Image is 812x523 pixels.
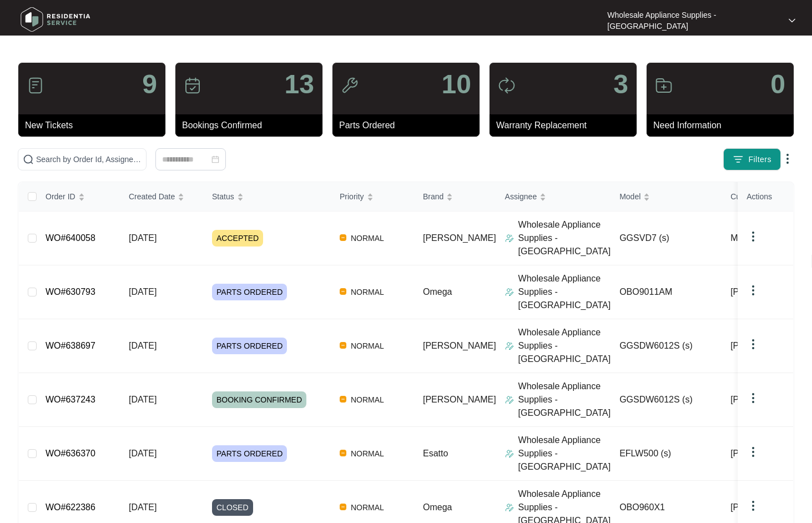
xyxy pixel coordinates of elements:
input: Search by Order Id, Assignee Name, Customer Name, Brand and Model [36,153,142,165]
a: WO#636370 [46,449,95,458]
img: dropdown arrow [747,499,760,512]
span: NORMAL [346,393,389,406]
span: Customer Name [730,190,787,203]
span: [DATE] [129,502,157,512]
img: dropdown arrow [747,338,760,351]
th: Model [611,182,722,212]
span: [PERSON_NAME] [423,233,496,243]
img: dropdown arrow [781,152,794,165]
span: NORMAL [346,447,389,460]
a: WO#638697 [46,341,95,350]
a: WO#622386 [46,502,95,512]
span: Order ID [46,190,75,203]
p: 0 [770,71,785,98]
img: Assigner Icon [505,449,514,458]
span: [PERSON_NAME] [730,339,804,353]
span: [PERSON_NAME] [730,393,804,406]
td: GGSDW6012S (s) [611,373,722,427]
img: search-icon [23,154,34,165]
span: NORMAL [346,339,389,353]
p: Bookings Confirmed [182,119,322,132]
span: [DATE] [129,233,157,243]
button: filter iconFilters [723,148,781,170]
th: Order ID [37,182,120,212]
img: dropdown arrow [747,391,760,405]
img: filter icon [733,154,744,165]
th: Actions [738,182,793,212]
p: 13 [285,71,314,98]
p: 3 [613,71,628,98]
span: [PERSON_NAME] [423,341,496,350]
img: icon [655,77,673,94]
img: residentia service logo [17,3,94,36]
p: Wholesale Appliance Supplies - [GEOGRAPHIC_DATA] [518,380,611,420]
th: Created Date [120,182,203,212]
span: [PERSON_NAME]... [730,447,811,460]
img: Assigner Icon [505,395,514,404]
p: Wholesale Appliance Supplies - [GEOGRAPHIC_DATA] [607,9,779,32]
span: NORMAL [346,232,389,245]
span: PARTS ORDERED [212,338,287,354]
img: Assigner Icon [505,234,514,243]
span: [DATE] [129,449,157,458]
span: Created Date [129,190,175,203]
span: Omega [423,502,452,512]
th: Priority [331,182,414,212]
span: ACCEPTED [212,230,263,247]
img: Vercel Logo [340,450,346,456]
span: Assignee [505,190,537,203]
a: WO#640058 [46,233,95,243]
span: Brand [423,190,443,203]
span: NORMAL [346,285,389,299]
a: WO#630793 [46,287,95,296]
span: Mec Willcocks [730,232,786,245]
img: Vercel Logo [340,288,346,295]
span: NORMAL [346,501,389,514]
span: [PERSON_NAME] [423,395,496,404]
p: Need Information [653,119,794,132]
img: Vercel Logo [340,234,346,241]
span: Model [619,190,640,203]
span: CLOSED [212,499,253,516]
p: Wholesale Appliance Supplies - [GEOGRAPHIC_DATA] [518,272,611,312]
span: PARTS ORDERED [212,284,287,300]
img: Assigner Icon [505,288,514,296]
th: Assignee [496,182,611,212]
td: GGSDW6012S (s) [611,319,722,373]
p: Wholesale Appliance Supplies - [GEOGRAPHIC_DATA] [518,434,611,474]
span: PARTS ORDERED [212,445,287,462]
img: icon [498,77,516,94]
td: GGSVD7 (s) [611,212,722,265]
p: Wholesale Appliance Supplies - [GEOGRAPHIC_DATA] [518,326,611,366]
p: Parts Ordered [339,119,480,132]
p: Warranty Replacement [496,119,637,132]
span: Esatto [423,449,448,458]
td: EFLW500 (s) [611,427,722,481]
span: Priority [340,190,364,203]
span: [PERSON_NAME] [730,285,804,299]
img: dropdown arrow [789,18,795,23]
span: [PERSON_NAME] [730,501,804,514]
th: Brand [414,182,496,212]
p: 9 [142,71,157,98]
img: Assigner Icon [505,341,514,350]
img: icon [341,77,359,94]
span: BOOKING CONFIRMED [212,391,306,408]
img: Vercel Logo [340,396,346,403]
img: Vercel Logo [340,504,346,510]
span: [DATE] [129,287,157,296]
a: WO#637243 [46,395,95,404]
img: icon [27,77,44,94]
span: Omega [423,287,452,296]
p: New Tickets [25,119,165,132]
img: Assigner Icon [505,503,514,512]
img: dropdown arrow [747,445,760,459]
p: 10 [442,71,471,98]
img: dropdown arrow [747,230,760,243]
img: dropdown arrow [747,284,760,297]
p: Wholesale Appliance Supplies - [GEOGRAPHIC_DATA] [518,218,611,258]
span: [DATE] [129,395,157,404]
img: icon [184,77,201,94]
span: [DATE] [129,341,157,350]
img: Vercel Logo [340,342,346,349]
